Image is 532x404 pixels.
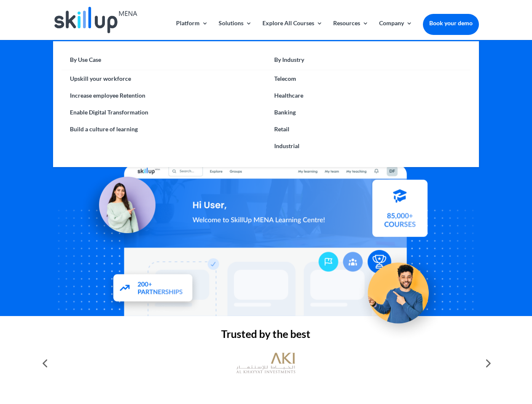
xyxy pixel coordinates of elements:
[266,87,470,104] a: Healthcare
[61,70,266,87] a: Upskill your workforce
[236,348,295,378] img: al khayyat investments logo
[266,104,470,121] a: Banking
[61,104,266,121] a: Enable Digital Transformation
[176,20,208,40] a: Platform
[219,20,252,40] a: Solutions
[372,175,428,233] img: Courses library - SkillUp MENA
[53,329,479,343] h2: Trusted by the best
[262,20,323,40] a: Explore All Courses
[379,20,412,40] a: Company
[61,54,266,70] a: By Use Case
[423,14,479,32] a: Book your demo
[333,20,369,40] a: Resources
[266,138,470,154] a: Industrial
[104,266,202,311] img: Partners - SkillUp Mena
[356,252,449,346] img: Upskill your workforce - SkillUp
[266,54,470,70] a: By Industry
[61,121,266,138] a: Build a culture of learning
[266,70,470,87] a: Telecom
[266,121,470,138] a: Retail
[392,313,532,404] iframe: Chat Widget
[61,87,266,104] a: Increase employee Retention
[54,7,137,33] img: Skillup Mena
[79,173,164,258] img: Learning Management Solution - SkillUp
